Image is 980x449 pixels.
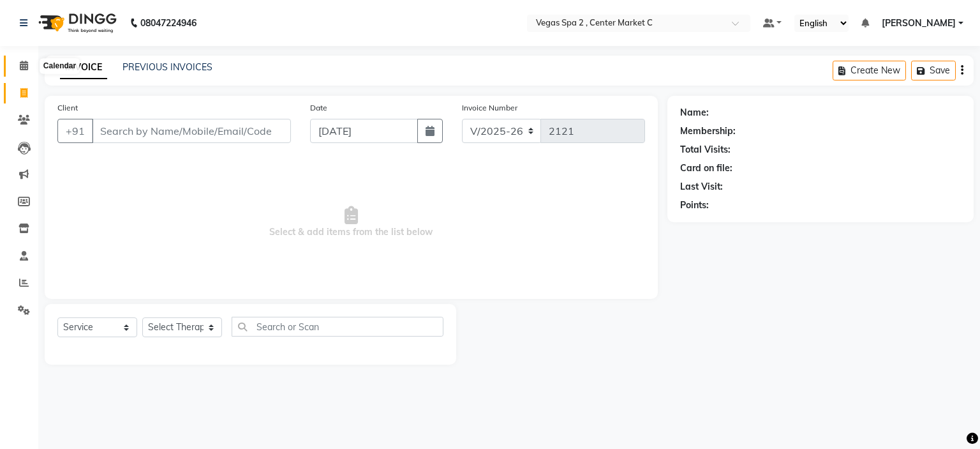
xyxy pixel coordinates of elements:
input: Search or Scan [232,317,443,337]
div: Points: [680,199,709,212]
div: Last Visit: [680,180,723,194]
a: PREVIOUS INVOICES [122,61,212,73]
span: [PERSON_NAME] [882,17,956,30]
input: Search by Name/Mobile/Email/Code [92,119,291,143]
label: Invoice Number [462,102,517,114]
b: 08047224946 [140,5,197,41]
div: Name: [680,106,709,119]
button: Create New [833,61,906,80]
button: +91 [57,119,93,143]
div: Card on file: [680,162,732,175]
div: Membership: [680,125,736,138]
span: Select & add items from the list below [57,158,645,286]
div: Total Visits: [680,143,731,156]
img: logo [33,5,120,41]
label: Date [310,102,327,114]
div: Calendar [40,59,79,74]
label: Client [57,102,78,114]
button: Save [911,61,956,80]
